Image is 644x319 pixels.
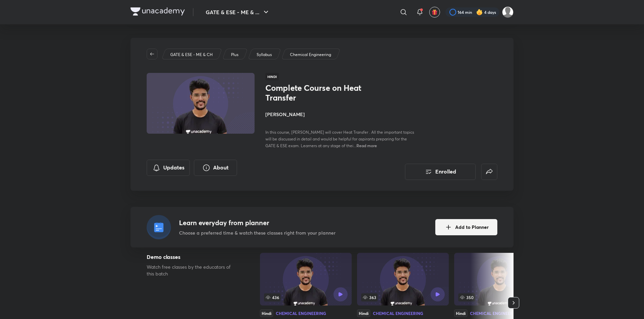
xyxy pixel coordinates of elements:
button: false [481,164,497,180]
div: Hindi [260,310,273,317]
a: GATE & ESE - ME & CH [169,52,214,58]
p: Watch free classes by the educators of this batch [147,264,238,277]
button: Updates [147,160,190,176]
img: streak [476,9,483,16]
a: Chemical Engineering [289,52,332,58]
img: Prakhar Mishra [502,6,514,18]
span: 350 [458,293,475,301]
div: Chemical Engineering [470,311,520,315]
h5: Demo classes [147,253,238,261]
a: Company Logo [130,7,185,17]
button: avatar [429,7,440,18]
p: Plus [231,52,238,58]
p: Syllabus [257,52,272,58]
div: Hindi [357,310,370,317]
span: In this course, [PERSON_NAME] will cover Heat Transfer . All the important topics will be discuss... [265,130,414,148]
span: 436 [264,293,281,301]
div: Chemical Engineering [373,311,423,315]
h1: Complete Course on Heat Transfer [265,83,376,103]
div: Hindi [454,310,467,317]
h4: [PERSON_NAME] [265,111,416,118]
div: Chemical Engineering [276,311,326,315]
button: GATE & ESE - ME & ... [202,5,274,19]
p: Chemical Engineering [290,52,331,58]
h4: Learn everyday from planner [179,218,335,228]
a: Syllabus [256,52,273,58]
button: Add to Planner [435,219,497,235]
button: About [194,160,237,176]
span: 363 [361,293,378,301]
img: Thumbnail [146,72,256,134]
span: Read more [356,143,377,148]
p: Choose a preferred time & watch these classes right from your planner [179,229,335,236]
p: GATE & ESE - ME & CH [170,52,213,58]
span: Hindi [265,73,279,80]
button: Enrolled [405,164,476,180]
a: Plus [230,52,240,58]
img: avatar [432,9,438,15]
img: Company Logo [130,7,185,16]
